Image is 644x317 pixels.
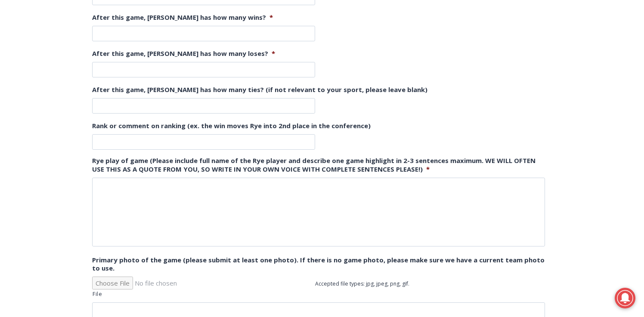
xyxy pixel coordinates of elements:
[93,290,545,299] label: File
[92,49,275,58] label: After this game, [PERSON_NAME] has how many loses?
[315,273,416,287] span: Accepted file types: jpg, jpeg, png, gif.
[92,13,273,22] label: After this game, [PERSON_NAME] has how many wins?
[92,86,427,94] label: After this game, [PERSON_NAME] has how many ties? (if not relevant to your sport, please leave bl...
[207,83,417,107] a: Intern @ [DOMAIN_NAME]
[92,122,371,130] label: Rank or comment on ranking (ex. the win moves Rye into 2nd place in the conference)
[217,0,407,83] div: Apply Now <> summer and RHS senior internships available
[92,256,545,273] label: Primary photo of the game (please submit at least one photo). If there is no game photo, please m...
[92,157,545,173] label: Rye play of game (Please include full name of the Rye player and describe one game highlight in 2...
[225,86,399,105] span: Intern @ [DOMAIN_NAME]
